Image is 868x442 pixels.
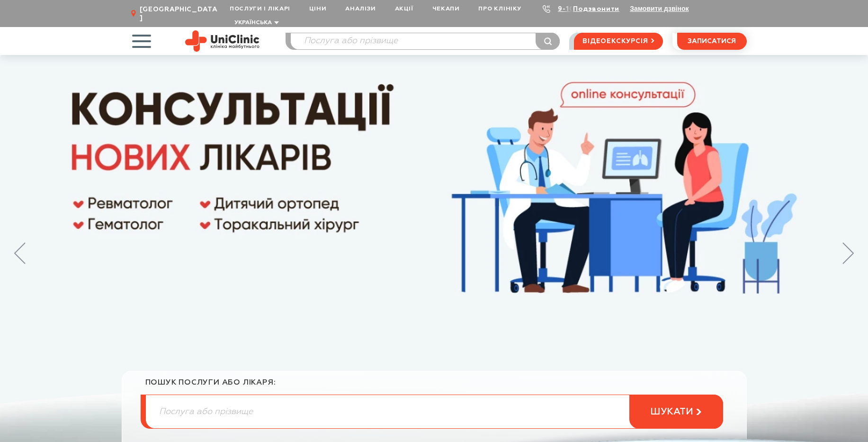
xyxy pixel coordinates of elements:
[232,19,279,27] button: Українська
[574,33,662,50] a: відеоекскурсія
[573,6,619,12] a: Подзвонити
[630,5,689,12] button: Замовити дзвінок
[185,30,260,52] img: Uniclinic
[291,33,560,49] input: Послуга або прізвище
[558,6,579,12] a: 9-103
[234,20,272,26] span: Українська
[688,38,736,45] span: записатися
[582,33,648,49] span: відеоекскурсія
[146,395,723,428] input: Послуга або прізвище
[145,378,723,395] div: пошук послуги або лікаря:
[629,395,723,429] button: шукати
[677,33,747,50] button: записатися
[140,5,220,22] span: [GEOGRAPHIC_DATA]
[650,406,693,418] span: шукати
